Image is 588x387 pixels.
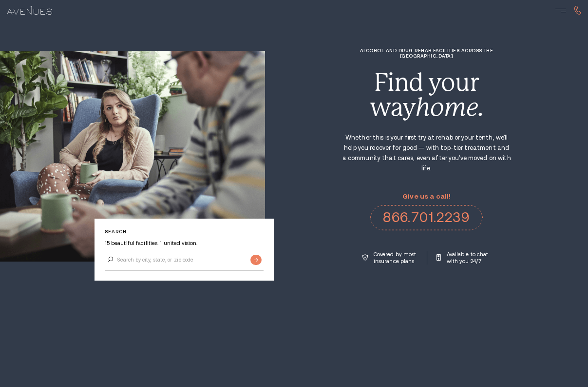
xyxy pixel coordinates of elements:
p: Give us a call! [370,193,483,200]
i: home. [416,93,484,122]
p: Available to chat with you 24/7 [447,251,491,265]
p: 15 beautiful facilities. 1 united vision. [105,240,264,246]
input: Submit [250,255,262,265]
p: Covered by most insurance plans [374,251,418,265]
h1: Alcohol and Drug Rehab Facilities across the [GEOGRAPHIC_DATA] [341,48,512,59]
p: Whether this is your first try at rehab or your tenth, we'll help you recover for good — with top... [341,133,512,174]
a: Covered by most insurance plans [362,251,418,265]
a: 866.701.2239 [370,205,483,230]
a: Available to chat with you 24/7 [436,251,491,265]
input: Search by city, state, or zip code [105,250,264,270]
p: Search [105,229,264,234]
div: Find your way [341,70,512,120]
